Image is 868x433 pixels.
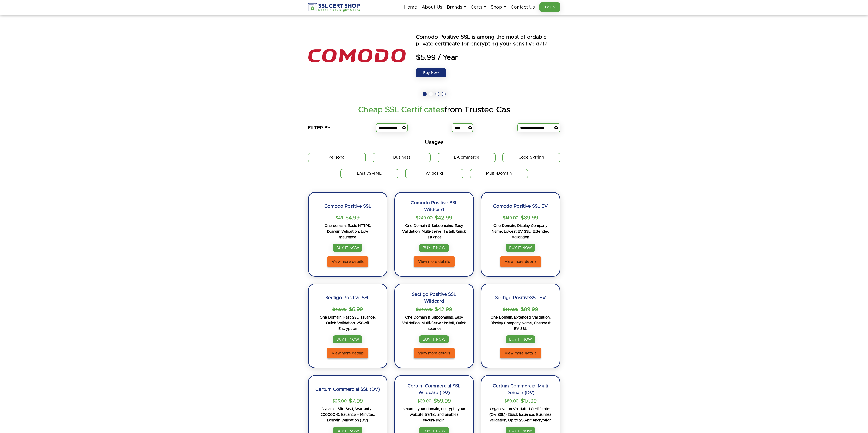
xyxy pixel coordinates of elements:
a: Shop [491,2,506,12]
a: View more details [500,348,541,358]
a: About Us [422,2,442,12]
h2: Comodo Positive SSL Wildcard [402,199,466,213]
span: $17.99 [521,398,537,405]
a: Certs [471,2,486,12]
h2: Comodo Positive SSL EV [493,199,548,213]
a: Login [539,2,560,12]
label: Multi-Domain [470,169,528,178]
span: $6.99 [349,306,363,313]
p: One Domain, Display Company Name, Lowest EV SSL, Extended Validation [488,223,553,240]
a: Brands [447,2,466,12]
span: $7.99 [349,398,363,405]
a: View more details [327,348,368,358]
p: $249.00 [416,306,433,313]
label: Email/SMIME [340,169,398,178]
label: Personal [308,153,366,162]
a: View more details [327,256,368,267]
a: BUY IT NOW [419,335,449,343]
p: $25.00 [332,398,347,405]
p: $49.00 [332,306,347,313]
p: Comodo Positive SSL is among the most affordable private certificate for encrypting your sensitiv... [416,34,560,47]
p: One Domain & Subdomains, Easy Validation, Multi-Server Install, Quick Issuance [402,315,466,332]
p: One Domain & Subdomains, Easy Validation, Multi-Server Install, Quick Issuance [402,223,466,240]
h5: FILTER BY: [308,124,332,131]
h2: Sectigo Positive SSL [325,291,370,305]
a: BUY IT NOW [333,244,362,252]
label: Business [373,153,431,162]
a: View more details [414,348,455,358]
a: BUY IT NOW [506,244,535,252]
strong: Cheap SSL Certificates [358,106,444,114]
a: BUY IT NOW [419,244,449,252]
h2: Comodo Positive SSL [324,199,371,213]
a: Home [404,2,417,12]
img: the positive ssl logo is shown above an orange and blue text that says power by seo [308,22,406,90]
h2: Certum Commercial SSL Wildcard (DV) [402,383,466,396]
a: View more details [414,256,455,267]
h5: Usages [308,139,560,146]
span: $89.99 [521,306,538,313]
a: View more details [500,256,541,267]
p: secures your domain, encrypts your website traffic, and enables secure login. [402,406,466,423]
span: $89.99 [521,215,538,221]
span: $4.99 [345,215,360,221]
label: E-Commerce [438,153,496,162]
label: Code Signing [502,153,560,162]
a: Buy Now [416,68,446,77]
span: $5.99 / Year [416,53,560,62]
img: sslcertshop-logo [308,3,360,12]
h2: Certum Commercial Multi Domain (DV) [488,383,553,396]
p: $249.00 [416,215,433,221]
p: $89.00 [504,398,518,405]
p: $149.00 [503,306,518,313]
p: $149.00 [503,215,518,221]
p: Dynamic Site Seal, Warranty - 200000 €, Issuance – Minutes, Domain Validation (DV) [315,406,380,423]
p: $49 [336,215,343,221]
p: One Domain, Extended Validation, Display Company Name, Cheapest EV SSL [488,315,553,332]
p: One Domain, Fast SSL Issuance, Quick Validation, 256-bit Encryption [315,315,380,332]
label: Wildcard [405,169,463,178]
p: $69.00 [417,398,431,405]
a: BUY IT NOW [333,335,362,343]
p: One domain, Basic HTTPS, Domain Validation, Low assurance [325,223,371,240]
span: $59.99 [434,398,451,405]
a: BUY IT NOW [506,335,535,343]
h2: Sectigo Positive SSL Wildcard [402,291,466,305]
h2: Certum Commercial SSL (DV) [315,383,380,396]
a: Contact Us [511,2,535,12]
span: $42.99 [435,215,452,221]
p: Organization Validated Certificates (OV SSL)- Quick Issuance, Business validation, Up to 256-bit ... [488,406,553,423]
span: $42.99 [435,306,452,313]
h2: Sectigo PositiveSSL EV [495,291,546,305]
